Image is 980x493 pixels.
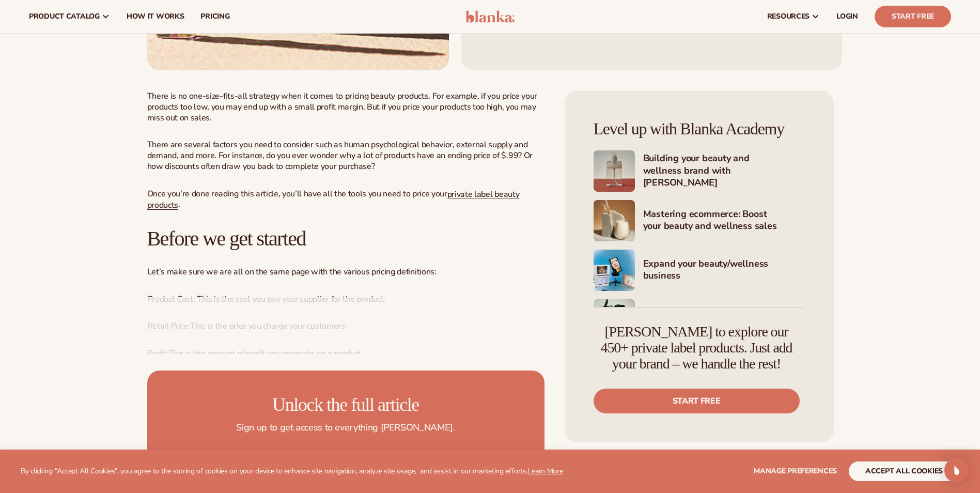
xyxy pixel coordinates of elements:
span: product catalog [29,12,100,21]
img: Shopify Image 2 [594,150,635,192]
a: ty products [147,188,520,211]
em: Product Cost [147,294,193,305]
button: Manage preferences [754,461,837,481]
button: accept all cookies [849,461,959,481]
h3: Unlock the full article [164,395,528,414]
a: Start Free [875,6,951,27]
img: Shopify Image 5 [594,299,635,341]
p: Once you’re done reading this article, you’ll have all the tools you need to price your . [147,189,545,211]
span: Manage preferences [754,466,837,476]
p: There are several factors you need to consider such as human psychological behavior, external sup... [147,140,545,172]
h4: Level up with Blanka Academy [594,120,805,138]
span: resources [767,12,810,21]
p: : This is the cost you pay your supplier for the product. [147,294,545,305]
h4: [PERSON_NAME] to explore our 450+ private label products. Just add your brand – we handle the rest! [594,324,800,372]
span: LOGIN [836,12,858,21]
span: How It Works [127,12,184,21]
a: Shopify Image 5 Marketing your beauty and wellness brand 101 [594,299,805,341]
a: Start free [594,389,800,413]
p: Let’s make sure we are all on the same page with the various pricing definitions: [147,267,545,278]
a: Shopify Image 3 Mastering ecommerce: Boost your beauty and wellness sales [594,200,805,241]
h4: Building your beauty and wellness brand with [PERSON_NAME] [643,152,805,190]
p: By clicking "Accept All Cookies", you agree to the storing of cookies on your device to enhance s... [21,467,563,476]
span: pricing [200,12,229,21]
img: Shopify Image 4 [594,250,635,291]
h4: Expand your beauty/wellness business [643,258,805,283]
img: logo [465,10,515,23]
img: Shopify Image 3 [594,200,635,241]
a: Shopify Image 4 Expand your beauty/wellness business [594,250,805,291]
a: Learn More [527,466,563,476]
h4: Mastering ecommerce: Boost your beauty and wellness sales [643,208,805,234]
p: Sign up to get access to everything [PERSON_NAME]. [164,422,528,434]
p: There is no one-size-fits-all strategy when it comes to pricing beauty products. For example, if ... [147,91,545,123]
h2: Before we get started [147,227,545,250]
a: private label bea [447,188,508,199]
div: Open Intercom Messenger [944,458,969,483]
a: Shopify Image 2 Building your beauty and wellness brand with [PERSON_NAME] [594,150,805,192]
a: u [508,188,512,199]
